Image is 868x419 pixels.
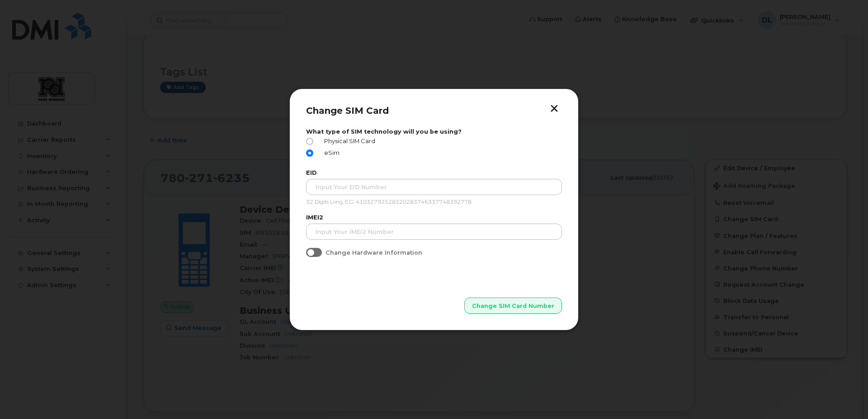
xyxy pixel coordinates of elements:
p: 32 Digits Long, E.G. 41032792528320283746337748392778 [306,199,562,206]
span: Change Hardware Information [325,249,422,256]
button: Change SIM Card Number [464,298,562,314]
input: Change Hardware Information [306,248,313,255]
input: Input Your EID Number [306,179,562,195]
span: eSim [321,149,340,156]
iframe: Messenger Launcher [829,380,861,412]
span: Change SIM Card [306,105,389,116]
input: eSim [306,149,313,157]
label: What type of SIM technology will you be using? [306,128,562,135]
input: Physical SIM Card [306,138,313,145]
input: Input your IMEI2 Number [306,223,562,240]
span: Change SIM Card Number [472,302,554,310]
label: IMEI2 [306,214,562,221]
span: Physical SIM Card [321,138,375,144]
label: EID [306,169,562,176]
